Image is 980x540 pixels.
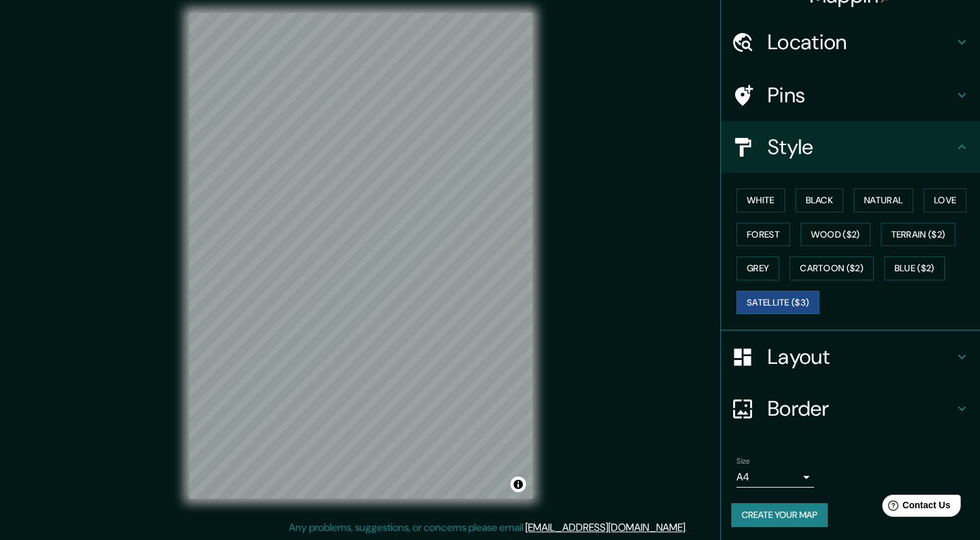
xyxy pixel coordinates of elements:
[736,188,785,212] button: White
[721,383,980,434] div: Border
[768,29,954,55] h4: Location
[525,521,685,534] a: [EMAIL_ADDRESS][DOMAIN_NAME]
[768,82,954,108] h4: Pins
[189,13,532,499] canvas: Map
[510,477,526,492] button: Toggle attribution
[689,520,692,535] div: .
[721,16,980,68] div: Location
[736,291,819,315] button: Satellite ($3)
[768,134,954,160] h4: Style
[795,188,844,212] button: Black
[736,223,790,247] button: Forest
[884,256,945,280] button: Blue ($2)
[736,256,779,280] button: Grey
[736,467,814,488] div: A4
[289,520,687,535] p: Any problems, suggestions, or concerns please email .
[736,456,750,467] label: Size
[768,344,954,370] h4: Layout
[731,503,828,527] button: Create your map
[865,489,966,526] iframe: Help widget launcher
[768,396,954,422] h4: Border
[721,331,980,383] div: Layout
[801,223,871,247] button: Wood ($2)
[924,188,966,212] button: Love
[881,223,956,247] button: Terrain ($2)
[687,520,689,535] div: .
[721,121,980,173] div: Style
[854,188,913,212] button: Natural
[721,69,980,121] div: Pins
[790,256,874,280] button: Cartoon ($2)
